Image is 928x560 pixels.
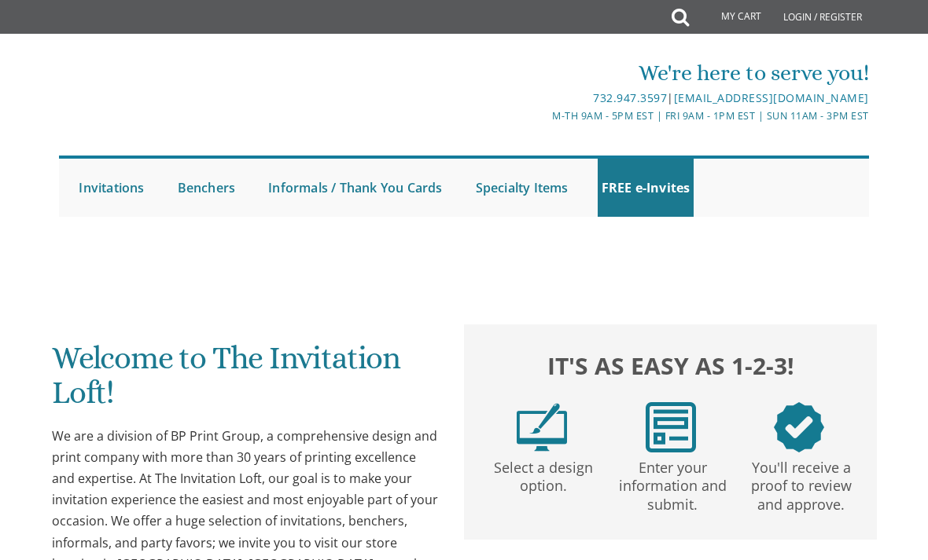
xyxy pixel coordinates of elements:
a: Informals / Thank You Cards [264,159,446,217]
a: [EMAIL_ADDRESS][DOMAIN_NAME] [674,90,869,105]
p: You'll receive a proof to review and approve. [740,452,863,514]
a: Specialty Items [472,159,573,217]
p: Select a design option. [483,452,606,496]
h1: Welcome to The Invitation Loft! [52,341,438,422]
div: M-Th 9am - 5pm EST | Fri 9am - 1pm EST | Sun 11am - 3pm EST [330,108,868,124]
img: step3.png [774,402,824,452]
a: Invitations [75,159,148,217]
a: 732.947.3597 [593,90,667,105]
a: FREE e-Invites [598,159,694,217]
a: My Cart [687,2,772,33]
h2: It's as easy as 1-2-3! [477,349,864,382]
div: | [330,89,868,108]
p: Enter your information and submit. [611,452,734,514]
a: Benchers [174,159,240,217]
img: step1.png [517,402,567,452]
img: step2.png [646,402,696,452]
div: We're here to serve you! [330,57,868,89]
